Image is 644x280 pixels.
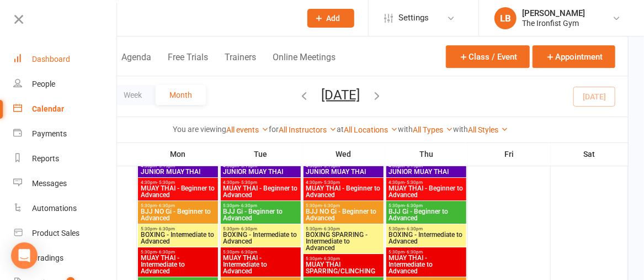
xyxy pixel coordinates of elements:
button: Month [156,85,206,105]
div: LB [494,7,517,29]
span: BOXING - Intermediate to Advanced [388,231,464,245]
span: - 6:30pm [157,203,175,208]
span: 4:30pm [306,180,381,185]
span: Add [327,14,340,23]
div: Calendar [32,104,64,113]
div: [PERSON_NAME] [522,8,585,18]
span: BJJ NO Gi - Beginner to Advanced [306,208,381,221]
button: Add [307,9,354,28]
span: 5:30pm [140,226,216,231]
span: MUAY THAI - Beginner to Advanced [223,185,299,198]
button: Agenda [121,52,151,76]
th: Wed [302,142,385,166]
span: MUAY THAI - Intermediate to Advanced [140,255,216,274]
span: MUAY THAI - Intermediate to Advanced [223,255,299,274]
span: - 6:30pm [157,226,175,231]
a: Payments [13,121,118,146]
span: - 6:30pm [239,226,258,231]
a: Calendar [13,97,118,121]
a: Messages [13,171,118,196]
th: Fri [468,142,551,166]
button: Class / Event [446,45,530,68]
span: BOXING SPARRING - Intermediate to Advanced [306,231,381,251]
th: Sat [551,142,628,166]
span: 4:30pm [223,180,299,185]
span: BJJ Gi - Beginner to Advanced [223,208,299,221]
span: 5:30pm [306,256,381,261]
span: 5:30pm [223,250,299,255]
span: - 6:30pm [239,250,258,255]
span: 5:30pm [388,250,464,255]
span: MUAY THAI - Beginner to Advanced [140,185,216,198]
span: JUNIOR MUAY THAI [306,168,381,175]
span: MUAY THAI - Beginner to Advanced [306,185,381,198]
span: 4:30pm [140,180,216,185]
button: Week [110,85,156,105]
strong: You are viewing [173,125,227,134]
div: Dashboard [32,55,70,64]
a: All Styles [469,125,509,134]
span: 5:30pm [306,226,381,231]
button: [DATE] [322,87,360,102]
a: Automations [13,196,118,221]
a: People [13,72,118,97]
strong: at [337,125,344,134]
span: - 6:30pm [322,226,340,231]
input: Search... [66,10,293,26]
span: - 6:30pm [322,256,340,261]
strong: with [454,125,469,134]
span: MUAY THAI - Beginner to Advanced [388,185,464,198]
span: - 5:30pm [239,180,258,185]
a: All Locations [344,125,398,134]
span: MUAY THAI SPARRING/CLINCHING [306,261,381,274]
span: BJJ NO Gi - Beginner to Advanced [140,208,216,221]
span: 4:30pm [306,163,381,168]
a: All Types [413,125,454,134]
span: 5:30pm [388,203,464,208]
div: Open Intercom Messenger [11,242,38,269]
span: - 5:30pm [157,180,175,185]
a: Reports [13,146,118,171]
span: - 5:15pm [322,163,340,168]
span: - 5:30pm [405,180,423,185]
button: Trainers [225,52,256,76]
button: Online Meetings [273,52,336,76]
span: JUNIOR MUAY THAI [223,168,299,175]
span: - 5:30pm [322,180,340,185]
span: - 5:15pm [405,163,423,168]
span: 5:30pm [388,226,464,231]
span: BOXING - Intermediate to Advanced [223,231,299,245]
span: - 6:30pm [239,203,258,208]
th: Thu [385,142,468,166]
span: 5:30pm [223,226,299,231]
div: Automations [32,204,77,213]
span: 4:30pm [140,163,216,168]
strong: with [398,125,413,134]
span: Settings [398,6,429,30]
div: Gradings [32,253,63,262]
span: BJJ Gi - Beginner to Advanced [388,208,464,221]
a: Gradings [13,246,118,271]
a: All Instructors [279,125,337,134]
span: 4:30pm [388,180,464,185]
span: - 6:30pm [322,203,340,208]
div: Payments [32,129,67,138]
span: 5:30pm [306,203,381,208]
th: Mon [137,142,220,166]
span: 4:30pm [388,163,464,168]
span: 5:30pm [140,203,216,208]
span: BOXING - Intermediate to Advanced [140,231,216,245]
a: Dashboard [13,47,118,72]
span: - 6:30pm [157,250,175,255]
span: 5:30pm [223,203,299,208]
span: - 5:15pm [239,163,258,168]
span: 5:30pm [140,250,216,255]
div: Reports [32,154,59,163]
a: All events [227,125,269,134]
button: Appointment [533,45,615,68]
span: 4:30pm [223,163,299,168]
span: MUAY THAI - Intermediate to Advanced [388,255,464,274]
a: Product Sales [13,221,118,246]
div: Messages [32,179,67,188]
strong: for [269,125,279,134]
